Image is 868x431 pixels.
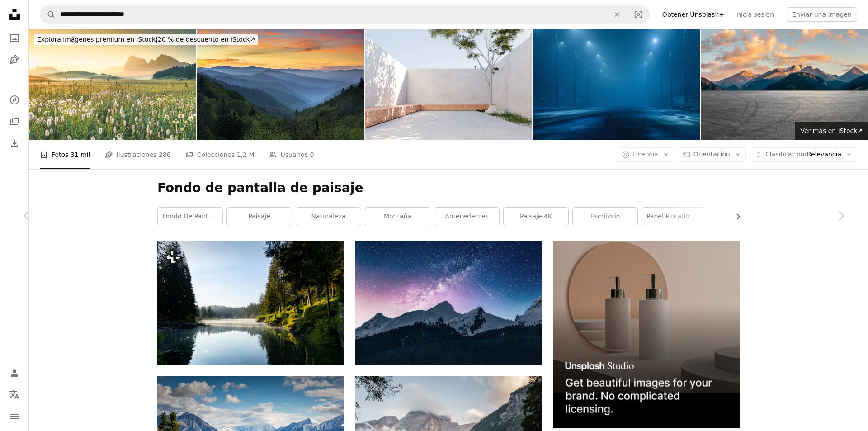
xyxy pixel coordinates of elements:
[355,299,542,307] a: Montaña nevada bajo las estrellas
[607,6,627,23] button: Borrar
[693,151,730,158] span: Orientación
[750,147,857,162] button: Clasificar porRelevancia
[37,36,255,43] span: 20 % de descuento en iStock ↗
[632,151,658,158] span: Licencia
[5,29,24,47] a: Fotos
[765,150,841,159] span: Relevancia
[795,122,868,140] a: Ver más en iStock↗
[5,51,24,69] a: Ilustraciones
[237,150,255,160] span: 1,2 M
[533,29,700,140] img: Foggy weather. Lanterns by the road. Night city
[642,208,707,226] a: papel pintado de la naturaleza
[40,5,650,24] form: Encuentra imágenes en todo el sitio
[5,134,24,152] a: Historial de descargas
[701,29,868,140] img: Carretera asfaltada y paisaje natural de montaña
[678,147,746,162] button: Orientación
[5,113,24,131] a: Colecciones
[158,208,222,226] a: fondo de pantalla
[5,364,24,382] a: Iniciar sesión / Registrarse
[730,208,740,226] button: desplazar lista a la derecha
[573,208,637,226] a: escritorio
[434,208,499,226] a: antecedentes
[365,208,430,226] a: montaña
[197,29,364,140] img: Sunrise paisaje parque nacional de las grandes montañas humeantes Gatlinburg Tennessee
[185,140,255,169] a: Colecciones 1,2 M
[657,7,730,22] a: Obtener Unsplash+
[553,241,740,427] img: file-1715714113747-b8b0561c490eimage
[617,147,674,162] button: Licencia
[157,241,344,365] img: Un cuerpo de agua rodeado de árboles en un día soleado
[504,208,568,226] a: Paisaje 4K
[814,172,868,259] a: Siguiente
[5,407,24,426] button: Menú
[730,7,779,22] a: Inicia sesión
[105,140,171,169] a: Ilustraciones 286
[765,151,807,158] span: Clasificar por
[269,140,314,169] a: Usuarios 0
[29,29,263,51] a: Explora imágenes premium en iStock|20 % de descuento en iStock↗
[711,208,776,226] a: cielo
[355,241,542,365] img: Montaña nevada bajo las estrellas
[627,6,649,23] button: Búsqueda visual
[29,29,196,140] img: Vista del Seiser Alm (Alpe di Siusi en italiano), una de las mayores praderas alpinas de los Dolo...
[40,6,56,23] button: Buscar en Unsplash
[159,150,171,160] span: 286
[5,91,24,109] a: Explorar
[227,208,292,226] a: paisaje
[310,150,314,160] span: 0
[787,7,857,22] button: Enviar una imagen
[296,208,361,226] a: naturaleza
[37,36,158,43] span: Explora imágenes premium en iStock |
[800,127,863,134] span: Ver más en iStock ↗
[157,180,740,196] h1: Fondo de pantalla de paisaje
[157,299,344,307] a: Un cuerpo de agua rodeado de árboles en un día soleado
[365,29,532,140] img: Diseño moderno y minimalista de patio al aire libre con banco y árbol de madera
[5,386,24,404] button: Idioma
